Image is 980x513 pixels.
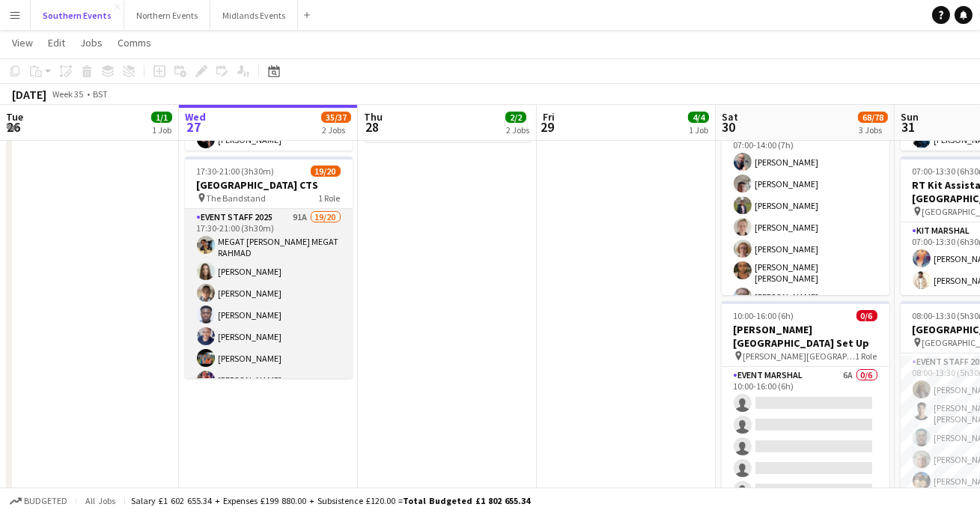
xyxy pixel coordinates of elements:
[48,36,65,49] span: Edit
[505,112,526,123] span: 2/2
[743,350,856,362] span: [PERSON_NAME][GEOGRAPHIC_DATA] Tri Set Up
[210,1,298,30] button: Midlands Events
[856,310,877,321] span: 0/6
[6,110,23,124] span: Tue
[722,73,889,295] app-job-card: 07:00-14:00 (7h)66/70Henley Trails 10k + Half [GEOGRAPHIC_DATA][PERSON_NAME]1 RoleEvent Staff 202...
[722,110,738,124] span: Sat
[856,350,877,362] span: 1 Role
[541,118,555,136] span: 29
[80,36,103,49] span: Jobs
[858,112,888,123] span: 68/78
[688,112,709,123] span: 4/4
[151,112,172,123] span: 1/1
[722,323,889,350] h3: [PERSON_NAME][GEOGRAPHIC_DATA] Set Up
[131,495,530,506] div: Salary £1 602 655.34 + Expenses £199 880.00 + Subsistence £120.00 =
[183,118,206,136] span: 27
[185,157,353,378] app-job-card: 17:30-21:00 (3h30m)19/20[GEOGRAPHIC_DATA] CTS The Bandstand1 RoleEvent Staff 202591A19/2017:30-21...
[74,33,109,52] a: Jobs
[543,110,555,124] span: Fri
[4,118,23,136] span: 26
[7,493,70,509] button: Budgeted
[859,124,887,136] div: 3 Jobs
[118,36,151,49] span: Comms
[506,124,529,136] div: 2 Jobs
[6,33,39,52] a: View
[24,496,67,506] span: Budgeted
[42,33,71,52] a: Edit
[719,118,738,136] span: 30
[901,110,919,124] span: Sun
[49,88,87,100] span: Week 35
[319,192,341,204] span: 1 Role
[12,87,46,102] div: [DATE]
[185,178,353,192] h3: [GEOGRAPHIC_DATA] CTS
[31,1,124,30] button: Southern Events
[322,124,350,136] div: 2 Jobs
[364,110,383,124] span: Thu
[124,1,210,30] button: Northern Events
[152,124,171,136] div: 1 Job
[207,192,267,204] span: The Bandstand
[898,118,919,136] span: 31
[311,166,341,177] span: 19/20
[734,310,794,321] span: 10:00-16:00 (6h)
[12,36,33,49] span: View
[403,495,530,506] span: Total Budgeted £1 802 655.34
[689,124,708,136] div: 1 Job
[197,166,275,177] span: 17:30-21:00 (3h30m)
[112,33,157,52] a: Comms
[185,110,206,124] span: Wed
[362,118,383,136] span: 28
[82,495,118,506] span: All jobs
[93,88,108,100] div: BST
[321,112,351,123] span: 35/37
